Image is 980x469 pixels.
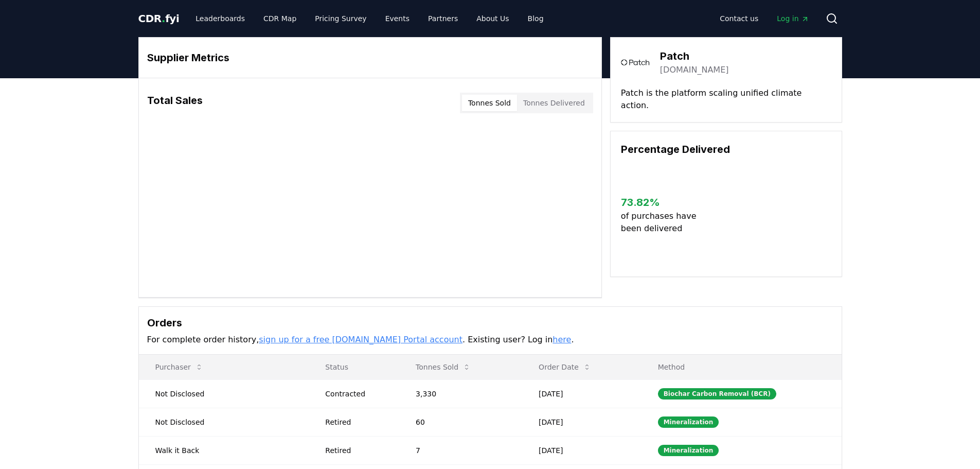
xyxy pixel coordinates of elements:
[660,48,729,64] h3: Patch
[325,417,391,427] div: Retired
[621,142,831,157] h3: Percentage Delivered
[255,9,305,28] a: CDR Map
[187,9,551,28] nav: Main
[399,436,522,464] td: 7
[399,408,522,436] td: 60
[138,12,180,25] span: CDR fyi
[147,50,593,65] h3: Supplier Metrics
[139,408,309,436] td: Not Disclosed
[621,210,705,235] p: of purchases have been delivered
[522,379,642,408] td: [DATE]
[138,11,180,26] a: CDR.fyi
[522,436,642,464] td: [DATE]
[162,12,165,25] span: .
[187,9,253,28] a: Leaderboards
[658,416,719,428] div: Mineralization
[711,9,817,28] nav: Main
[530,357,599,377] button: Order Date
[711,9,767,28] a: Contact us
[307,9,375,28] a: Pricing Survey
[317,362,391,372] p: Status
[259,335,462,344] a: sign up for a free [DOMAIN_NAME] Portal account
[520,9,552,28] a: Blog
[621,195,705,210] h3: 73.82 %
[147,334,833,346] p: For complete order history, . Existing user? Log in .
[420,9,466,28] a: Partners
[147,315,833,331] h3: Orders
[769,9,817,28] a: Log in
[660,64,729,76] a: [DOMAIN_NAME]
[522,408,642,436] td: [DATE]
[147,93,203,113] h3: Total Sales
[139,436,309,464] td: Walk it Back
[777,13,809,24] span: Log in
[658,388,776,399] div: Biochar Carbon Removal (BCR)
[325,445,391,456] div: Retired
[462,95,517,111] button: Tonnes Sold
[621,48,650,77] img: Patch-logo
[553,335,571,344] a: here
[399,379,522,408] td: 3,330
[147,357,211,377] button: Purchaser
[658,445,719,456] div: Mineralization
[517,95,591,111] button: Tonnes Delivered
[468,9,517,28] a: About Us
[650,362,833,372] p: Method
[325,389,391,399] div: Contracted
[377,9,418,28] a: Events
[407,357,479,377] button: Tonnes Sold
[621,87,831,112] p: Patch is the platform scaling unified climate action.
[139,379,309,408] td: Not Disclosed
